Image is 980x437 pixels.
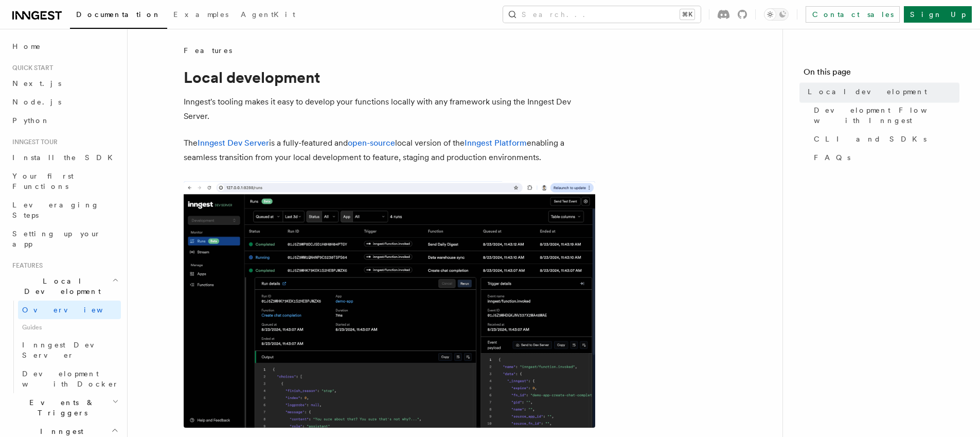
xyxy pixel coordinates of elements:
a: open-source [348,138,395,148]
a: FAQs [810,148,959,167]
span: Python [12,116,50,125]
div: Local Development [8,301,121,393]
a: Examples [167,3,235,28]
span: Install the SDK [12,153,119,162]
img: The Inngest Dev Server on the Functions page [184,181,595,428]
a: Contact sales [806,6,900,23]
span: Guides [18,319,121,336]
span: Development Flow with Inngest [814,105,959,126]
a: Install the SDK [8,148,121,167]
button: Local Development [8,272,121,301]
span: Setting up your app [12,230,101,248]
span: Documentation [76,10,161,19]
kbd: ⌘K [680,9,694,20]
span: Leveraging Steps [12,201,99,219]
span: Features [184,45,232,56]
button: Events & Triggers [8,393,121,422]
span: Local development [808,86,927,97]
span: Inngest Dev Server [22,341,110,359]
span: Development with Docker [22,370,119,388]
a: Inngest Dev Server [198,138,269,148]
span: Next.js [12,79,61,88]
a: Sign Up [904,6,972,23]
a: Local development [804,82,959,101]
span: CLI and SDKs [814,134,926,144]
a: CLI and SDKs [810,130,959,148]
a: Inngest Platform [465,138,527,148]
span: FAQs [814,152,850,163]
a: Home [8,37,121,56]
p: The is a fully-featured and local version of the enabling a seamless transition from your local d... [184,136,595,165]
a: Documentation [70,3,167,29]
h4: On this page [804,66,959,82]
h1: Local development [184,68,595,86]
a: Leveraging Steps [8,196,121,224]
span: Local Development [8,276,112,296]
a: Development Flow with Inngest [810,101,959,130]
span: Node.js [12,98,61,106]
a: Inngest Dev Server [18,336,121,364]
p: Inngest's tooling makes it easy to develop your functions locally with any framework using the In... [184,95,595,124]
a: AgentKit [235,3,301,28]
span: Home [12,41,41,51]
button: Toggle dark mode [764,8,789,21]
span: Inngest tour [8,138,58,146]
span: Features [8,261,43,270]
span: Examples [173,10,228,19]
span: Events & Triggers [8,397,112,418]
a: Node.js [8,93,121,111]
a: Your first Functions [8,167,121,196]
span: Quick start [8,64,53,72]
button: Search...⌘K [503,6,701,23]
a: Next.js [8,74,121,93]
a: Setting up your app [8,224,121,253]
a: Overview [18,301,121,319]
span: AgentKit [241,10,295,19]
a: Development with Docker [18,364,121,393]
span: Your first Functions [12,172,74,190]
a: Python [8,111,121,130]
span: Overview [22,306,128,314]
